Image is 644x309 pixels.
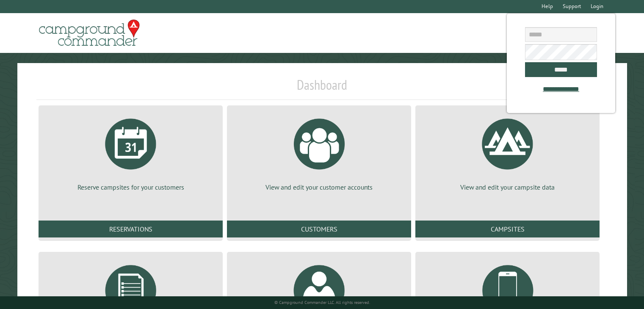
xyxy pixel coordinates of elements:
[49,112,213,192] a: Reserve campsites for your customers
[426,112,589,192] a: View and edit your campsite data
[274,300,370,305] small: © Campground Commander LLC. All rights reserved.
[49,182,213,192] p: Reserve campsites for your customers
[227,221,411,237] a: Customers
[39,221,223,237] a: Reservations
[36,17,142,50] img: Campground Commander
[237,112,401,192] a: View and edit your customer accounts
[237,182,401,192] p: View and edit your customer accounts
[415,221,600,237] a: Campsites
[426,182,589,192] p: View and edit your campsite data
[36,77,608,100] h1: Dashboard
